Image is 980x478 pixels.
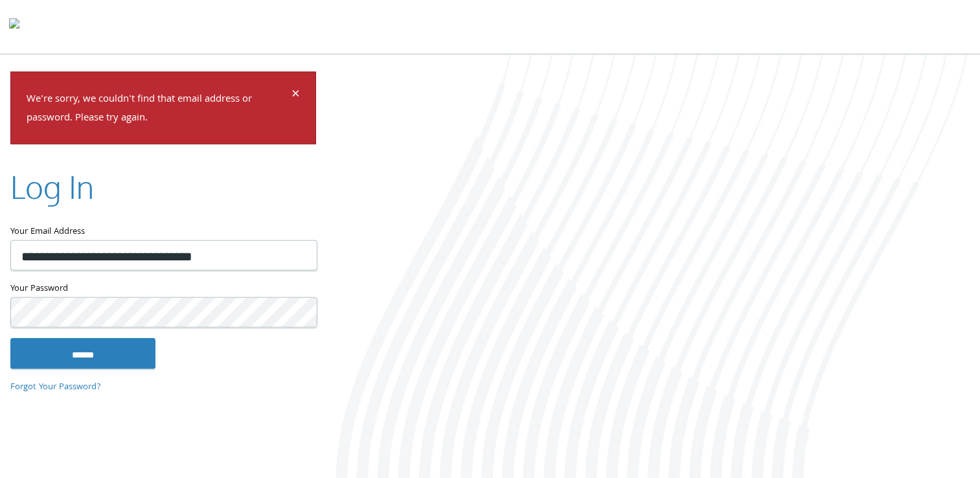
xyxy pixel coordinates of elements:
[9,14,19,40] img: todyl-logo-dark.svg
[10,165,94,208] h2: Log In
[27,91,290,128] p: We're sorry, we couldn't find that email address or password. Please try again.
[10,380,101,394] a: Forgot Your Password?
[291,83,300,108] span: ×
[10,280,316,297] label: Your Password
[291,88,300,104] button: Dismiss alert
